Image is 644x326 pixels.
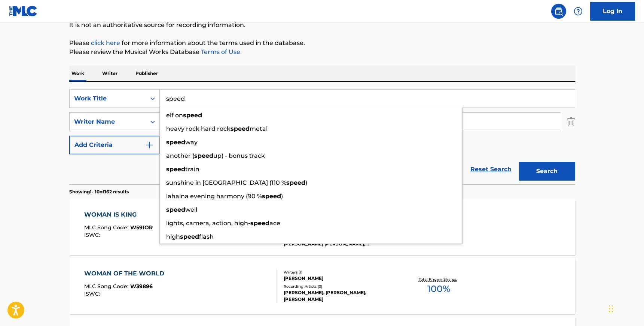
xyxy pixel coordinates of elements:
div: Help [571,4,586,19]
button: Search [519,162,575,181]
a: Public Search [551,4,566,19]
img: 9d2ae6d4665cec9f34b9.svg [145,141,154,150]
strong: speed [194,152,213,159]
a: WOMAN OF THE WORLDMLC Song Code:W39896ISWC:Writers (1)[PERSON_NAME]Recording Artists (3)[PERSON_N... [69,258,575,314]
a: Log In [590,2,635,21]
span: MLC Song Code : [84,224,130,231]
strong: speed [250,220,269,227]
span: W59IOR [130,224,153,231]
span: lights, camera, action, high- [166,220,250,227]
a: Terms of Use [199,48,240,55]
div: Writers ( 1 ) [284,269,397,275]
div: WOMAN IS KING [84,210,153,219]
strong: speed [231,125,250,132]
img: search [554,7,563,16]
span: lahaina evening harmony (90 % [166,193,262,200]
div: [PERSON_NAME] [284,275,397,282]
p: It is not an authoritative source for recording information. [69,21,575,30]
div: Work Title [74,94,141,103]
div: [PERSON_NAME], [PERSON_NAME], [PERSON_NAME] [284,289,397,303]
span: flash [199,233,214,240]
p: Publisher [133,66,160,81]
span: ) [305,179,307,186]
span: train [185,166,199,173]
div: Writer Name [74,117,141,126]
span: metal [250,125,268,132]
span: ) [281,193,283,200]
a: Reset Search [467,161,515,178]
span: MLC Song Code : [84,283,130,290]
span: well [185,206,197,213]
strong: speed [262,193,281,200]
strong: speed [183,112,202,119]
span: way [185,139,198,146]
div: WOMAN OF THE WORLD [84,269,168,278]
button: Add Criteria [69,136,160,154]
img: MLC Logo [9,6,38,16]
img: help [574,7,583,16]
span: sunshine in [GEOGRAPHIC_DATA] (110 % [166,179,286,186]
span: W39896 [130,283,153,290]
form: Search Form [69,89,575,184]
p: Writer [100,66,120,81]
img: Delete Criterion [567,112,575,131]
p: Please for more information about the terms used in the database. [69,39,575,48]
span: 100 % [427,282,450,296]
iframe: Chat Widget [607,290,644,326]
div: Recording Artists ( 3 ) [284,284,397,289]
span: another ( [166,152,194,159]
strong: speed [286,179,305,186]
strong: speed [166,166,185,173]
strong: speed [180,233,199,240]
strong: speed [166,139,185,146]
a: WOMAN IS KINGMLC Song Code:W59IORISWC:Writers (3)[PERSON_NAME], [PERSON_NAME], [PERSON_NAME]Recor... [69,199,575,255]
p: Please review the Musical Works Database [69,48,575,57]
p: Total Known Shares: [419,277,459,282]
div: Drag [609,298,613,320]
p: Showing 1 - 10 of 162 results [69,188,129,195]
span: ISWC : [84,290,102,297]
span: ace [269,220,280,227]
strong: speed [166,206,185,213]
span: ISWC : [84,232,102,238]
span: up) - bonus track [213,152,265,159]
span: elf on [166,112,183,119]
span: heavy rock hard rock [166,125,231,132]
span: high [166,233,180,240]
a: click here [91,39,120,46]
p: Work [69,66,86,81]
